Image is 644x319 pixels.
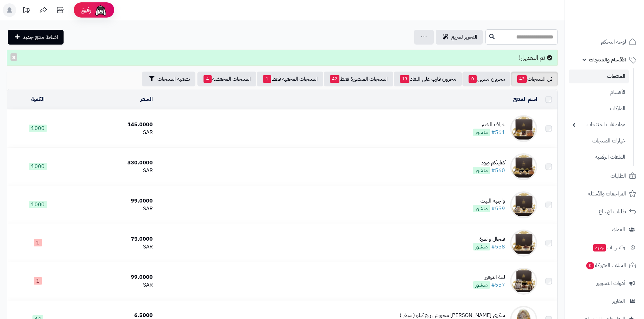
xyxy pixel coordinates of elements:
span: 1 [263,75,271,83]
a: خيارات المنتجات [569,134,629,148]
span: الأقسام والمنتجات [589,55,626,64]
img: واجهة البيت [510,191,537,218]
a: مخزون منتهي0 [462,72,510,86]
span: السلات المتروكة [586,261,626,270]
div: 75.0000 [71,235,153,243]
a: الملفات الرقمية [569,150,629,164]
img: logo-2.png [598,15,638,29]
a: الماركات [569,101,629,116]
a: طلبات الإرجاع [569,204,640,220]
span: أدوات التسويق [596,278,625,288]
div: تم التعديل! [7,50,558,66]
div: 99.0000 [71,273,153,281]
div: SAR [71,205,153,213]
div: 99.0000 [71,197,153,205]
button: تصفية المنتجات [142,72,195,86]
a: المراجعات والأسئلة [569,186,640,202]
div: فنجال و تمرة [473,235,505,243]
span: منشور [473,129,490,136]
a: المنتجات المخفية فقط1 [257,72,323,86]
div: SAR [71,281,153,289]
a: السلات المتروكة0 [569,257,640,273]
span: رفيق [80,6,91,14]
img: ai-face.png [94,3,108,17]
span: 1 [34,277,42,285]
span: 0 [586,262,595,269]
img: فنجال و تمرة [510,230,537,257]
a: الأقسام [569,85,629,100]
a: كل المنتجات43 [511,72,558,86]
a: التقارير [569,293,640,309]
a: #560 [491,166,505,175]
span: منشور [473,243,490,250]
span: الطلبات [611,171,626,181]
div: 330.0000 [71,159,153,167]
span: منشور [473,167,490,174]
a: لوحة التحكم [569,34,640,50]
span: 1000 [29,163,47,170]
a: العملاء [569,221,640,238]
a: #557 [491,281,505,289]
span: منشور [473,281,490,289]
a: مخزون قارب على النفاذ13 [394,72,462,86]
span: 1000 [29,125,47,132]
span: 0 [469,75,477,83]
a: المنتجات المخفضة4 [197,72,256,86]
a: #561 [491,128,505,136]
div: SAR [71,243,153,251]
button: × [10,53,17,61]
span: تصفية المنتجات [158,75,190,83]
span: التقارير [612,296,625,306]
div: لمة التوفير [473,273,505,281]
span: المراجعات والأسئلة [588,189,626,198]
a: تحديثات المنصة [18,3,35,19]
div: SAR [71,129,153,136]
a: مواصفات المنتجات [569,117,629,132]
a: السعر [140,95,153,103]
span: 43 [517,75,527,83]
a: #559 [491,205,505,213]
span: 13 [400,75,409,83]
img: كفايتكم وزود [510,153,537,180]
div: SAR [71,167,153,175]
a: الطلبات [569,168,640,184]
div: 145.0000 [71,121,153,129]
a: #558 [491,243,505,251]
span: منشور [473,205,490,212]
a: اسم المنتج [513,95,537,103]
span: 1000 [29,201,47,208]
span: وآتس آب [593,243,625,252]
div: كفايتكم وزود [473,159,505,167]
a: المنتجات [569,70,629,83]
div: واجهة البيت [473,197,505,205]
a: اضافة منتج جديد [8,30,64,45]
span: العملاء [612,225,625,234]
span: 1 [34,239,42,246]
span: 4 [204,75,212,83]
a: المنتجات المنشورة فقط42 [324,72,393,86]
a: وآتس آبجديد [569,239,640,256]
a: الكمية [31,95,45,103]
span: 42 [330,75,339,83]
span: طلبات الإرجاع [599,207,626,216]
span: التحرير لسريع [451,33,477,41]
a: أدوات التسويق [569,275,640,291]
span: جديد [593,244,606,251]
div: خراف الخبير [473,121,505,129]
a: التحرير لسريع [436,30,483,45]
span: اضافة منتج جديد [23,33,58,41]
img: خراف الخبير [510,115,537,142]
span: لوحة التحكم [601,37,626,47]
img: لمة التوفير [510,268,537,295]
